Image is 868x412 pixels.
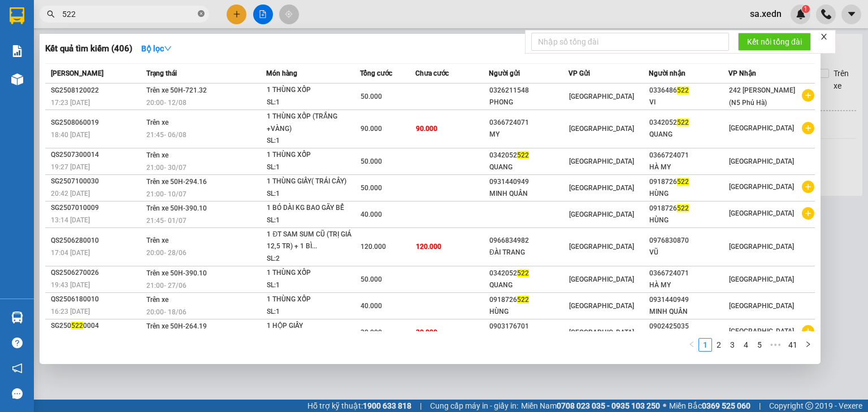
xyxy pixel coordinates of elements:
div: SL: 1 [267,135,351,147]
img: logo-vxr [10,7,24,24]
span: Trên xe 50H-390.10 [146,204,207,212]
div: 0336486 [649,85,728,97]
span: [GEOGRAPHIC_DATA] [729,124,794,132]
div: 0366724071 [649,268,728,279]
a: 41 [785,339,801,351]
div: SG2508060019 [51,117,143,129]
span: [GEOGRAPHIC_DATA] [729,327,794,335]
div: 1 ĐT SAM SUM CŨ (TRỊ GIÁ 12,5 TR) + 1 BÌ... [267,229,351,253]
div: 1 THÙNG XỐP (TRẮNG +VÀNG) [267,111,351,135]
strong: Bộ lọc [141,44,172,53]
div: SL: 1 [267,97,351,109]
li: 4 [739,338,753,352]
span: Trên xe 50H-264.19 [146,322,207,330]
span: plus-circle [802,122,814,134]
input: Tìm tên, số ĐT hoặc mã đơn [62,8,196,20]
span: [GEOGRAPHIC_DATA] [569,275,634,283]
div: 0931440949 [649,294,728,306]
div: 1 THÙNG GIẤY( TRÁI CÂY) [267,176,351,188]
span: [GEOGRAPHIC_DATA] [569,125,634,133]
div: 0326211548 [489,85,568,97]
div: QS2506280010 [51,235,143,247]
span: [GEOGRAPHIC_DATA] [729,157,794,165]
span: [GEOGRAPHIC_DATA] [729,209,794,217]
div: HÙNG [649,188,728,200]
div: MY [489,129,568,141]
span: 50.000 [361,275,382,283]
div: SG2508120022 [51,85,143,97]
div: QS2506180010 [51,293,143,305]
li: Next 5 Pages [766,338,784,352]
span: 90.000 [416,125,437,133]
div: QUANG [489,161,568,173]
div: 1 THÙNG XỐP [267,267,351,279]
div: 0902425035 [649,321,728,332]
span: Trên xe 50H-390.10 [146,269,207,277]
span: notification [12,363,23,374]
div: QS2507300014 [51,149,143,161]
div: 1 THÙNG XỐP [267,84,351,97]
button: Kết nối tổng đài [738,33,811,51]
span: Trên xe [146,236,168,244]
span: Món hàng [266,69,297,77]
span: Chưa cước [415,69,449,77]
li: 3 [726,338,739,352]
span: down [164,45,172,52]
img: warehouse-icon [11,73,23,85]
a: 4 [740,339,752,351]
span: plus-circle [802,325,814,338]
div: SL: 1 [267,306,351,318]
span: close-circle [198,9,205,20]
div: HÀ MY [649,279,728,291]
div: 0366724071 [649,150,728,161]
div: SL: 1 [267,188,351,200]
span: Trên xe [146,296,168,304]
span: 522 [71,322,83,330]
span: 20:42 [DATE] [51,190,90,198]
div: 1 BÓ DÀI KG BAO GÃY BỂ [267,202,351,214]
h3: Kết quả tìm kiếm ( 406 ) [45,43,132,55]
span: [GEOGRAPHIC_DATA] [569,302,634,310]
li: Next Page [801,338,815,352]
div: SG2507010009 [51,202,143,214]
span: 522 [677,204,689,212]
div: HÙNG [649,214,728,226]
span: 50.000 [361,93,382,100]
span: question-circle [12,338,23,348]
span: 50.000 [361,157,382,165]
span: 522 [517,296,529,304]
span: 522 [677,178,689,186]
div: 0918726 [649,176,728,188]
span: 13:14 [DATE] [51,216,90,224]
div: 1 THÙNG XỐP [267,149,351,161]
button: Bộ lọcdown [132,40,181,58]
span: 21:00 - 30/07 [146,164,186,172]
div: 0342052 [649,117,728,129]
span: 18:40 [DATE] [51,131,90,139]
span: 19:27 [DATE] [51,163,90,171]
div: QUANG [489,279,568,291]
img: warehouse-icon [11,312,23,323]
button: right [801,338,815,352]
div: 0918726 [649,203,728,214]
span: [GEOGRAPHIC_DATA] [729,275,794,283]
span: plus-circle [802,181,814,193]
div: 1 HỘP GIẤY [267,320,351,332]
input: Nhập số tổng đài [531,33,729,51]
div: VI [649,97,728,108]
span: Tổng cước [360,69,392,77]
span: [GEOGRAPHIC_DATA] [729,183,794,191]
span: 40.000 [361,302,382,310]
span: 20:00 - 12/08 [146,99,186,107]
div: SG250 0004 [51,320,143,332]
li: 1 [698,338,712,352]
span: 30.000 [416,328,437,336]
span: 16:23 [DATE] [51,308,90,315]
div: ĐÀI TRANG [489,247,568,258]
span: Kết nối tổng đài [747,36,802,48]
div: SL: 2 [267,253,351,265]
a: 5 [753,339,766,351]
a: 2 [713,339,725,351]
span: search [47,10,55,18]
